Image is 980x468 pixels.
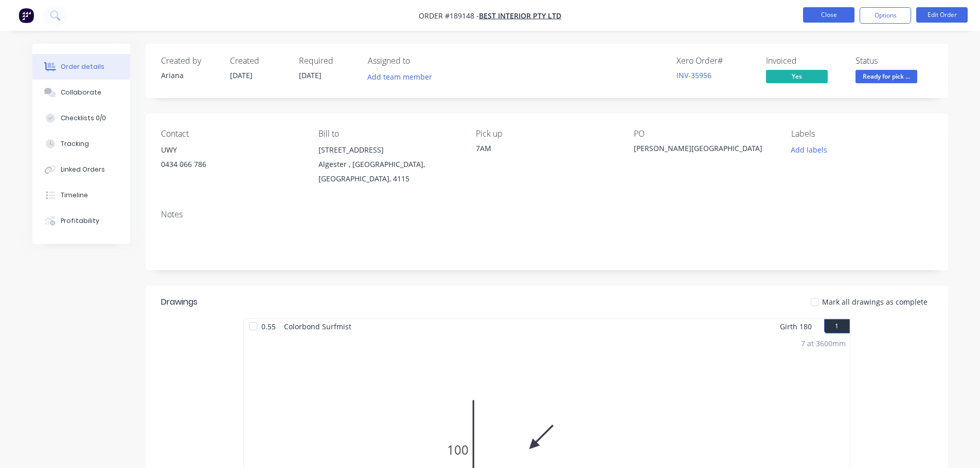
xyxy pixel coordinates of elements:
[257,319,280,334] span: 0.55
[161,56,218,66] div: Created by
[61,139,89,148] div: Tracking
[801,338,846,349] div: 7 at 3600mm
[161,210,933,219] div: Notes
[161,70,218,81] div: Ariana
[786,143,833,157] button: Add labels
[476,143,617,154] div: 7AM
[161,296,198,308] div: Drawings
[856,70,917,83] span: Ready for pick ...
[161,143,302,157] div: UWY
[280,319,355,334] span: Colorbond Surfmist
[822,296,928,307] span: Mark all drawings as complete
[803,7,854,23] button: Close
[419,11,479,21] span: Order #189148 -
[32,54,130,80] button: Order details
[32,131,130,157] button: Tracking
[318,129,459,139] div: Bill to
[766,70,828,83] span: Yes
[676,56,754,66] div: Xero Order #
[916,7,968,23] button: Edit Order
[368,70,438,84] button: Add team member
[61,62,104,71] div: Order details
[318,143,459,157] div: [STREET_ADDRESS]
[856,56,933,66] div: Status
[856,70,917,85] button: Ready for pick ...
[299,56,355,66] div: Required
[161,143,302,176] div: UWY0434 066 786
[824,319,850,333] button: 1
[61,114,106,123] div: Checklists 0/0
[479,11,561,21] a: Best Interior Pty Ltd
[32,105,130,131] button: Checklists 0/0
[61,216,99,226] div: Profitability
[791,129,932,139] div: Labels
[230,70,253,80] span: [DATE]
[362,70,437,84] button: Add team member
[299,70,322,80] span: [DATE]
[676,70,711,80] a: INV-35956
[161,129,302,139] div: Contact
[230,56,287,66] div: Created
[161,157,302,172] div: 0434 066 786
[32,80,130,105] button: Collaborate
[318,157,459,186] div: Algester , [GEOGRAPHIC_DATA], [GEOGRAPHIC_DATA], 4115
[32,182,130,208] button: Timeline
[19,8,34,23] img: Factory
[766,56,843,66] div: Invoiced
[780,319,812,334] span: Girth 180
[634,143,762,157] div: [PERSON_NAME][GEOGRAPHIC_DATA]
[61,88,101,97] div: Collaborate
[368,56,471,66] div: Assigned to
[32,157,130,182] button: Linked Orders
[318,143,459,186] div: [STREET_ADDRESS]Algester , [GEOGRAPHIC_DATA], [GEOGRAPHIC_DATA], 4115
[61,191,88,200] div: Timeline
[476,129,617,139] div: Pick up
[860,7,911,24] button: Options
[61,165,105,174] div: Linked Orders
[634,129,775,139] div: PO
[32,208,130,234] button: Profitability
